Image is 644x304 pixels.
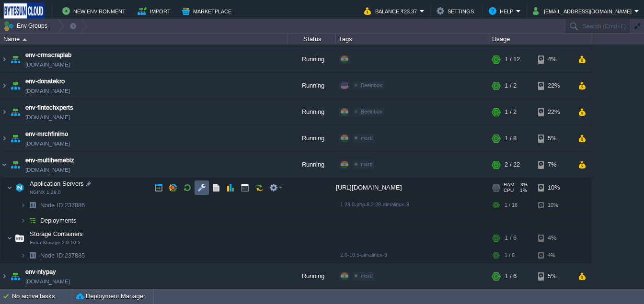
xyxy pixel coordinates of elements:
a: env-multihemebiz [25,156,74,165]
img: AMDAwAAAACH5BAEAAAAALAAAAAABAAEAAAICRAEAOw== [7,178,12,197]
div: 4% [538,248,569,263]
img: AMDAwAAAACH5BAEAAAAALAAAAAABAAEAAAICRAEAOw== [9,46,22,72]
div: 1 / 12 [505,46,520,72]
div: 1 / 2 [505,99,517,125]
span: 3% [518,182,528,188]
div: Running [288,152,336,178]
a: [DOMAIN_NAME] [25,165,70,175]
div: Tags [336,34,489,45]
img: AMDAwAAAACH5BAEAAAAALAAAAAABAAEAAAICRAEAOw== [0,99,8,125]
a: env-mrchfinimo [25,129,68,139]
span: Application Servers [29,180,85,188]
div: 7% [538,152,569,178]
span: 1.28.0-php-8.2.28-almalinux-9 [340,202,409,207]
img: AMDAwAAAACH5BAEAAAAALAAAAAABAAEAAAICRAEAOw== [20,213,26,228]
div: 5% [538,125,569,151]
a: Node ID:237885 [39,251,86,259]
img: AMDAwAAAACH5BAEAAAAALAAAAAABAAEAAAICRAEAOw== [13,228,26,248]
img: AMDAwAAAACH5BAEAAAAALAAAAAABAAEAAAICRAEAOw== [20,248,26,263]
div: 4% [538,228,569,248]
span: msrtl [361,135,372,141]
button: Settings [437,5,477,17]
div: 1 / 6 [505,263,517,289]
div: Status [288,34,335,45]
span: msrtl [361,161,372,167]
div: 22% [538,99,569,125]
div: Name [1,34,287,45]
img: AMDAwAAAACH5BAEAAAAALAAAAAABAAEAAAICRAEAOw== [7,228,12,248]
div: 1 / 6 [505,248,515,263]
a: Application ServersNGINX 1.28.0 [29,180,85,187]
button: Import [138,5,173,17]
img: AMDAwAAAACH5BAEAAAAALAAAAAABAAEAAAICRAEAOw== [20,198,26,213]
img: AMDAwAAAACH5BAEAAAAALAAAAAABAAEAAAICRAEAOw== [26,198,39,213]
div: No active tasks [12,289,72,304]
div: Running [288,46,336,72]
span: RAM [504,182,514,188]
img: AMDAwAAAACH5BAEAAAAALAAAAAABAAEAAAICRAEAOw== [9,152,22,178]
span: Beeinbox [361,82,382,88]
button: Deployment Manager [76,292,145,301]
button: [EMAIL_ADDRESS][DOMAIN_NAME] [533,5,634,17]
a: [DOMAIN_NAME] [25,60,70,69]
a: Deployments [39,216,78,225]
img: AMDAwAAAACH5BAEAAAAALAAAAAABAAEAAAICRAEAOw== [9,99,22,125]
button: Env Groups [3,19,51,33]
button: Balance ₹23.37 [364,5,420,17]
a: Node ID:237886 [39,201,86,209]
button: New Environment [62,5,128,17]
a: Storage ContainersExtra Storage 2.0-10.5 [29,230,84,237]
a: [DOMAIN_NAME] [25,113,70,122]
img: AMDAwAAAACH5BAEAAAAALAAAAAABAAEAAAICRAEAOw== [23,38,27,41]
a: [DOMAIN_NAME] [25,139,70,148]
div: 1 / 8 [505,125,517,151]
div: Running [288,73,336,99]
img: AMDAwAAAACH5BAEAAAAALAAAAAABAAEAAAICRAEAOw== [0,46,8,72]
img: AMDAwAAAACH5BAEAAAAALAAAAAABAAEAAAICRAEAOw== [9,125,22,151]
span: Node ID: [40,202,65,209]
span: 237885 [39,251,86,259]
button: Help [489,5,516,17]
div: 1 / 6 [505,228,517,248]
div: Running [288,263,336,289]
div: 10% [538,178,569,197]
div: 1 / 16 [505,198,517,213]
div: 5% [538,263,569,289]
img: AMDAwAAAACH5BAEAAAAALAAAAAABAAEAAAICRAEAOw== [0,73,8,99]
span: 1% [517,188,527,193]
div: 1 / 2 [505,73,517,99]
button: Marketplace [182,5,234,17]
a: env-ntypay [25,267,56,277]
img: AMDAwAAAACH5BAEAAAAALAAAAAABAAEAAAICRAEAOw== [0,263,8,289]
a: env-donatekro [25,77,65,86]
img: AMDAwAAAACH5BAEAAAAALAAAAAABAAEAAAICRAEAOw== [26,213,39,228]
a: env-crmscraplab [25,50,71,60]
a: env-fintechxperts [25,103,73,113]
a: [DOMAIN_NAME] [25,86,70,96]
span: Extra Storage 2.0-10.5 [30,240,80,246]
span: Beeinbox [361,109,382,114]
img: AMDAwAAAACH5BAEAAAAALAAAAAABAAEAAAICRAEAOw== [0,152,8,178]
img: AMDAwAAAACH5BAEAAAAALAAAAAABAAEAAAICRAEAOw== [13,178,26,197]
div: [URL][DOMAIN_NAME] [336,178,489,197]
img: AMDAwAAAACH5BAEAAAAALAAAAAABAAEAAAICRAEAOw== [9,263,22,289]
div: 2 / 22 [505,152,520,178]
img: AMDAwAAAACH5BAEAAAAALAAAAAABAAEAAAICRAEAOw== [9,73,22,99]
div: 10% [538,198,569,213]
div: 4% [538,46,569,72]
div: Usage [490,34,591,45]
div: 22% [538,73,569,99]
span: NGINX 1.28.0 [30,190,61,195]
img: AMDAwAAAACH5BAEAAAAALAAAAAABAAEAAAICRAEAOw== [0,125,8,151]
span: 237886 [39,201,86,209]
div: Running [288,125,336,151]
span: CPU [504,188,514,193]
span: msrtl [361,273,372,279]
span: 2.0-10.5-almalinux-9 [340,252,387,258]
